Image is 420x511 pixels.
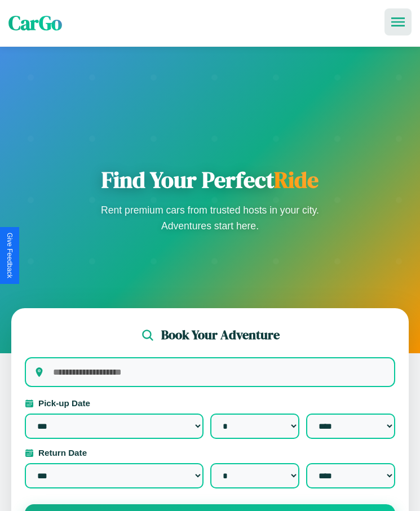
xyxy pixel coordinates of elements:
h2: Book Your Adventure [161,326,280,344]
p: Rent premium cars from trusted hosts in your city. Adventures start here. [98,202,323,234]
label: Return Date [25,448,395,457]
span: CarGo [8,10,62,37]
div: Give Feedback [6,233,14,278]
span: Ride [274,165,319,195]
label: Pick-up Date [25,398,395,408]
h1: Find Your Perfect [98,166,323,193]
